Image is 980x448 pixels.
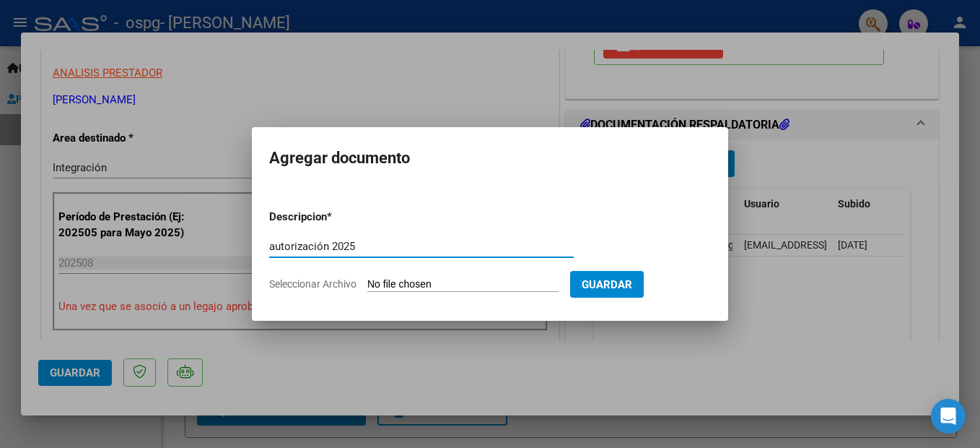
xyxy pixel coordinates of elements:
span: Guardar [582,278,632,291]
button: Guardar [570,271,644,298]
div: Open Intercom Messenger [931,399,966,434]
p: Descripcion [269,209,402,225]
h2: Agregar documento [269,145,711,172]
span: Seleccionar Archivo [269,278,356,290]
